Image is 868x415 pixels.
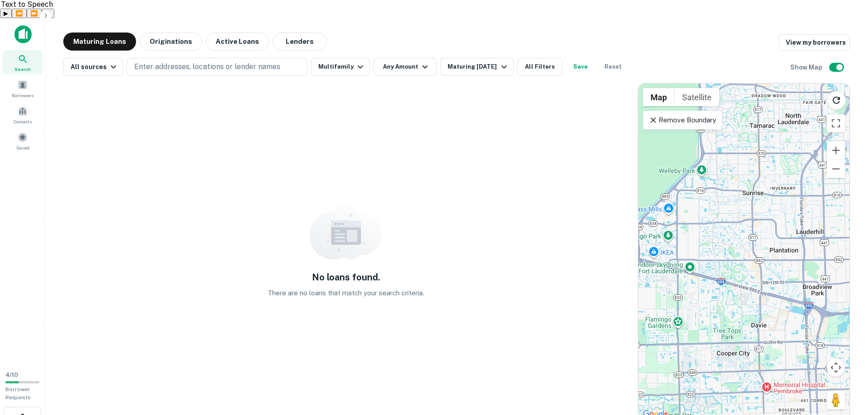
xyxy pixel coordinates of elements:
button: Show satellite imagery [675,88,719,106]
button: Forward [27,9,42,18]
a: Contacts [3,103,42,127]
button: Zoom out [827,160,845,178]
button: Settings [42,9,54,18]
span: Borrowers [12,92,33,99]
button: Drag Pegman onto the map to open Street View [827,391,845,409]
h6: Show Map [790,62,824,72]
button: Save your search to get updates of matches that match your search criteria. [566,58,595,76]
a: View my borrowers [778,34,850,51]
div: All sources [71,61,119,72]
iframe: Chat Widget [823,343,868,386]
p: Enter addresses, locations or lender names [134,61,280,72]
a: Saved [3,129,42,153]
button: Toggle fullscreen view [827,114,845,132]
p: There are no loans that match your search criteria. [268,288,424,298]
h5: No loans found. [312,270,380,284]
button: Any Amount [373,58,437,76]
button: Originations [140,33,202,51]
button: Maturing [DATE] [440,58,513,76]
span: Saved [16,144,29,151]
button: Reset [599,58,627,76]
button: Show street map [643,88,675,106]
a: Search [3,50,42,75]
span: Borrower Requests [5,386,31,401]
span: 4 / 10 [5,372,18,378]
p: Remove Boundary [649,115,716,126]
button: Zoom in [827,141,845,159]
button: Previous [12,9,27,18]
button: All sources [63,58,123,76]
a: Borrowers [3,76,42,101]
button: Active Loans [206,33,269,51]
button: Enter addresses, locations or lender names [127,58,307,76]
span: Search [14,65,31,73]
button: Reload search area [827,91,846,110]
img: capitalize-icon.png [14,25,32,43]
button: Lenders [273,33,327,51]
button: Maturing Loans [63,33,136,51]
div: Maturing [DATE] [448,61,509,72]
button: Multifamily [311,58,370,76]
button: All Filters [517,58,562,76]
span: Contacts [14,118,32,125]
img: empty content [310,205,382,260]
